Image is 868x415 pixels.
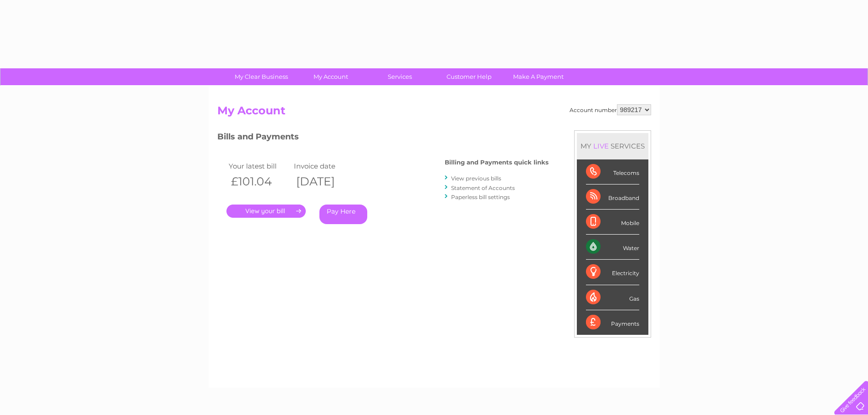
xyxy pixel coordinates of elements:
th: [DATE] [292,172,357,191]
div: LIVE [591,142,611,150]
a: Pay Here [319,205,367,224]
div: Payments [586,310,639,335]
a: Paperless bill settings [451,194,510,200]
a: Statement of Accounts [451,184,515,191]
a: My Clear Business [224,68,299,85]
a: . [226,205,306,218]
h2: My Account [217,104,651,122]
div: Account number [570,104,651,115]
div: Broadband [586,184,639,210]
a: My Account [293,68,368,85]
th: £101.04 [226,172,292,191]
div: MY SERVICES [577,133,648,159]
td: Your latest bill [226,160,292,172]
div: Water [586,235,639,260]
h3: Bills and Payments [217,130,549,146]
h4: Billing and Payments quick links [445,159,549,166]
td: Invoice date [292,160,357,172]
a: View previous bills [451,175,501,182]
a: Customer Help [431,68,507,85]
a: Make A Payment [501,68,576,85]
div: Telecoms [586,159,639,184]
div: Gas [586,285,639,310]
div: Mobile [586,210,639,235]
a: Services [362,68,437,85]
div: Electricity [586,260,639,285]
